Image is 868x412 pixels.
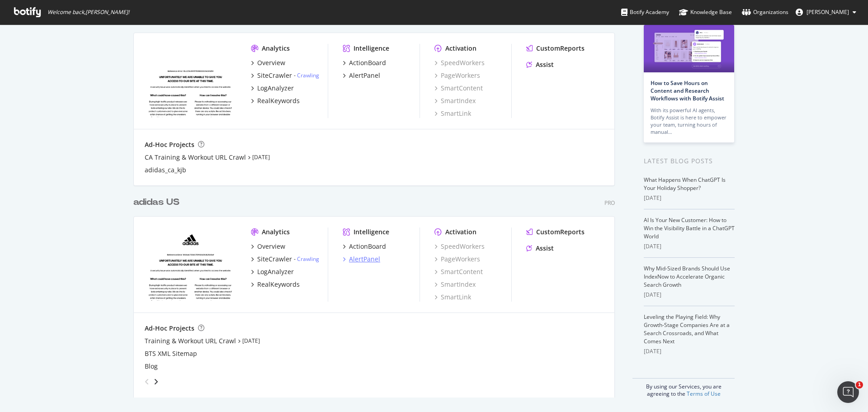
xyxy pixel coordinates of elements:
[349,71,380,80] div: AlertPanel
[349,58,386,67] div: ActionBoard
[145,349,197,358] a: BTS XML Sitemap
[145,140,194,149] div: Ad-Hoc Projects
[644,291,735,299] div: [DATE]
[536,244,554,253] div: Assist
[145,324,194,333] div: Ad-Hoc Projects
[604,199,615,207] div: Pro
[133,196,179,209] div: adidas US
[145,166,186,175] a: adidas_ca_kjb
[294,71,319,79] div: -
[434,280,476,289] a: SmartIndex
[434,58,485,67] a: SpeedWorkers
[251,267,294,276] a: LogAnalyzer
[644,265,730,289] a: Why Mid-Sized Brands Should Use IndexNow to Accelerate Organic Search Growth
[807,8,849,16] span: Kavit Vichhivora
[257,267,294,276] div: LogAnalyzer
[294,255,319,263] div: -
[434,109,471,118] a: SmartLink
[644,313,730,345] a: Leveling the Playing Field: Why Growth-Stage Companies Are at a Search Crossroads, and What Comes...
[257,242,285,251] div: Overview
[349,242,386,251] div: ActionBoard
[434,242,485,251] a: SpeedWorkers
[251,255,319,264] a: SiteCrawler- Crawling
[251,280,300,289] a: RealKeywords
[644,216,735,240] a: AI Is Your New Customer: How to Win the Visibility Battle in a ChatGPT World
[343,242,386,251] a: ActionBoard
[651,79,724,102] a: How to Save Hours on Content and Research Workflows with Botify Assist
[251,58,285,67] a: Overview
[621,8,669,17] div: Botify Academy
[632,378,735,398] div: By using our Services, you are agreeing to the
[644,176,726,192] a: What Happens When ChatGPT Is Your Holiday Shopper?
[434,255,480,264] a: PageWorkers
[251,96,300,105] a: RealKeywords
[349,255,380,264] div: AlertPanel
[434,267,483,276] a: SmartContent
[354,227,389,237] div: Intelligence
[257,84,294,93] div: LogAnalyzer
[242,337,260,345] a: [DATE]
[145,336,236,346] a: Training & Workout URL Crawl
[434,96,476,105] a: SmartIndex
[434,84,483,93] a: SmartContent
[536,60,554,69] div: Assist
[856,381,863,388] span: 1
[145,44,236,117] img: adidas.ca
[257,280,300,289] div: RealKeywords
[644,156,735,166] div: Latest Blog Posts
[297,255,319,263] a: Crawling
[252,153,270,161] a: [DATE]
[644,25,734,72] img: How to Save Hours on Content and Research Workflows with Botify Assist
[141,374,153,389] div: angle-left
[343,58,386,67] a: ActionBoard
[257,255,292,264] div: SiteCrawler
[742,8,788,17] div: Organizations
[536,227,585,237] div: CustomReports
[445,227,476,237] div: Activation
[257,58,285,67] div: Overview
[644,242,735,251] div: [DATE]
[788,5,863,19] button: [PERSON_NAME]
[343,255,380,264] a: AlertPanel
[251,242,285,251] a: Overview
[837,381,859,403] iframe: Intercom live chat
[526,244,554,253] a: Assist
[262,44,290,53] div: Analytics
[434,293,471,302] a: SmartLink
[145,227,236,301] img: adidas.com/us
[679,8,732,17] div: Knowledge Base
[262,227,290,237] div: Analytics
[133,196,183,209] a: adidas US
[133,1,622,398] div: grid
[445,44,476,53] div: Activation
[651,107,727,136] div: With its powerful AI agents, Botify Assist is here to empower your team, turning hours of manual…
[145,153,246,162] a: CA Training & Workout URL Crawl
[47,9,129,16] span: Welcome back, [PERSON_NAME] !
[257,71,292,80] div: SiteCrawler
[687,390,721,398] a: Terms of Use
[145,362,158,371] div: Blog
[434,71,480,80] a: PageWorkers
[354,44,389,53] div: Intelligence
[526,60,554,69] a: Assist
[251,84,294,93] a: LogAnalyzer
[536,44,585,53] div: CustomReports
[257,96,300,105] div: RealKeywords
[644,347,735,355] div: [DATE]
[526,44,585,53] a: CustomReports
[251,71,319,80] a: SiteCrawler- Crawling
